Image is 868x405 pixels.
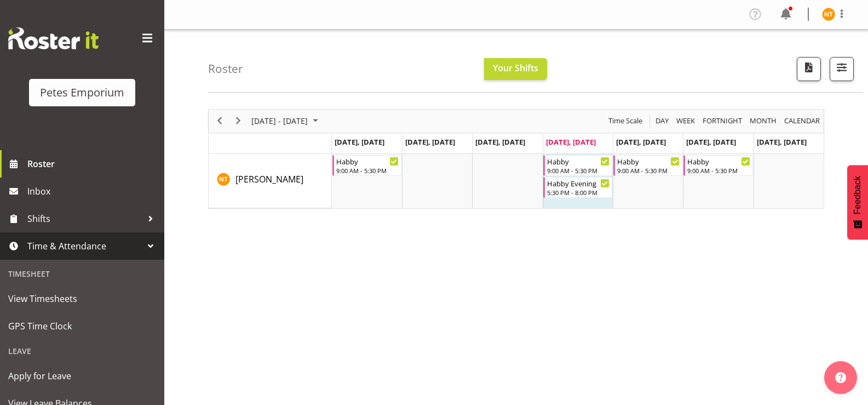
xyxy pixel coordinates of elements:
[3,362,162,390] a: Apply for Leave
[27,210,142,227] span: Shifts
[493,62,538,74] span: Your Shifts
[208,62,243,75] h4: Roster
[835,372,846,383] img: help-xxl-2.png
[847,165,868,239] button: Feedback - Show survey
[8,27,99,49] img: Rosterit website logo
[8,318,156,334] span: GPS Time Clock
[27,238,142,254] span: Time & Attendance
[3,285,162,312] a: View Timesheets
[27,183,159,199] span: Inbox
[484,58,547,80] button: Your Shifts
[8,290,156,307] span: View Timesheets
[830,57,854,81] button: Filter Shifts
[822,8,835,21] img: nicole-thomson8388.jpg
[853,176,863,214] span: Feedback
[27,156,159,172] span: Roster
[40,84,124,101] div: Petes Emporium
[8,368,156,384] span: Apply for Leave
[797,57,821,81] button: Download a PDF of the roster according to the set date range.
[3,263,162,285] div: Timesheet
[3,312,162,340] a: GPS Time Clock
[3,340,162,362] div: Leave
